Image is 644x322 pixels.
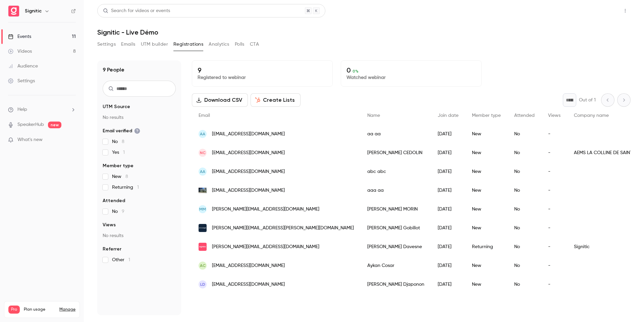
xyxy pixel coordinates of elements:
[212,281,285,288] span: [EMAIL_ADDRESS][DOMAIN_NAME]
[212,262,285,269] span: [EMAIL_ADDRESS][DOMAIN_NAME]
[431,275,465,294] div: [DATE]
[361,219,431,237] div: [PERSON_NAME] Gobillot
[200,281,205,287] span: LD
[472,113,501,118] span: Member type
[251,93,301,107] button: Create Lists
[199,113,210,118] span: Email
[361,181,431,200] div: aaa aa
[112,184,139,191] span: Returning
[212,243,319,250] span: [PERSON_NAME][EMAIL_ADDRESS][DOMAIN_NAME]
[465,143,507,162] div: New
[250,39,259,50] button: CTA
[541,162,567,181] div: -
[103,66,124,74] h1: 9 People
[541,219,567,237] div: -
[103,246,121,252] span: Referrer
[8,6,19,16] img: Signitic
[353,69,359,74] span: 0 %
[200,131,205,137] span: aa
[579,97,596,103] p: Out of 1
[465,275,507,294] div: New
[121,39,135,50] button: Emails
[103,7,170,14] div: Search for videos or events
[235,39,245,50] button: Polls
[367,113,380,118] span: Name
[361,200,431,219] div: [PERSON_NAME] MORIN
[209,39,229,50] button: Analytics
[122,139,124,144] span: 8
[465,162,507,181] div: New
[361,237,431,256] div: [PERSON_NAME] Davesne
[122,209,124,214] span: 9
[507,256,541,275] div: No
[361,143,431,162] div: [PERSON_NAME] CEDOLIN
[200,263,206,269] span: AC
[507,181,541,200] div: No
[199,188,207,193] img: a.fr
[212,168,285,175] span: [EMAIL_ADDRESS][DOMAIN_NAME]
[200,150,206,156] span: NC
[507,125,541,143] div: No
[431,181,465,200] div: [DATE]
[438,113,459,118] span: Join date
[431,237,465,256] div: [DATE]
[17,121,44,128] a: SpeakerHub
[465,256,507,275] div: New
[8,33,31,40] div: Events
[103,114,176,121] p: No results
[112,208,124,215] span: No
[346,66,476,74] p: 0
[431,200,465,219] div: [DATE]
[361,125,431,143] div: aa aa
[199,243,207,251] img: signitic.com
[97,39,116,50] button: Settings
[212,149,285,156] span: [EMAIL_ADDRESS][DOMAIN_NAME]
[8,306,20,314] span: Pro
[68,137,76,143] iframe: Noticeable Trigger
[465,237,507,256] div: Returning
[431,143,465,162] div: [DATE]
[48,122,61,128] span: new
[212,206,319,213] span: [PERSON_NAME][EMAIL_ADDRESS][DOMAIN_NAME]
[548,113,560,118] span: Views
[198,74,327,81] p: Registered to webinar
[199,206,206,212] span: MM
[507,237,541,256] div: No
[112,149,125,156] span: Yes
[103,103,130,110] span: UTM Source
[507,275,541,294] div: No
[173,39,203,50] button: Registrations
[361,275,431,294] div: [PERSON_NAME] Djaponon
[541,200,567,219] div: -
[25,8,42,14] h6: Signitic
[541,125,567,143] div: -
[541,256,567,275] div: -
[141,39,168,50] button: UTM builder
[507,219,541,237] div: No
[541,143,567,162] div: -
[507,200,541,219] div: No
[112,138,124,145] span: No
[465,125,507,143] div: New
[59,307,75,312] a: Manage
[112,173,128,180] span: New
[8,63,38,70] div: Audience
[431,219,465,237] div: [DATE]
[103,128,140,134] span: Email verified
[200,169,205,175] span: aa
[212,187,285,194] span: [EMAIL_ADDRESS][DOMAIN_NAME]
[541,237,567,256] div: -
[103,103,176,263] section: facet-groups
[192,93,248,107] button: Download CSV
[212,225,354,232] span: [PERSON_NAME][EMAIL_ADDRESS][PERSON_NAME][DOMAIN_NAME]
[17,106,27,113] span: Help
[507,143,541,162] div: No
[198,66,327,74] p: 9
[24,307,55,312] span: Plan usage
[103,197,125,204] span: Attended
[514,113,535,118] span: Attended
[465,219,507,237] div: New
[8,106,76,113] li: help-dropdown-opener
[541,275,567,294] div: -
[17,136,43,143] span: What's new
